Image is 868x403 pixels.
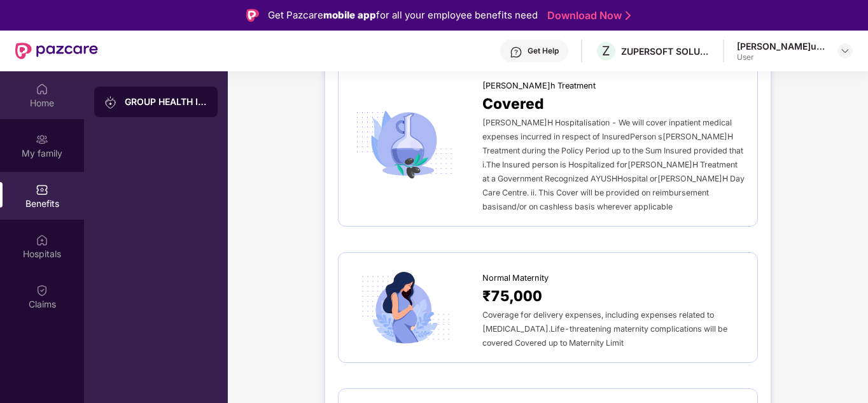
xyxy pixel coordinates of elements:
[482,285,542,308] span: ₹75,000
[510,46,522,59] img: svg+xml;base64,PHN2ZyBpZD0iSGVscC0zMngzMiIgeG1sbnM9Imh0dHA6Ly93d3cudzMub3JnLzIwMDAvc3ZnIiB3aWR0aD...
[125,95,207,108] div: GROUP HEALTH INSURANCE
[840,46,850,56] img: svg+xml;base64,PHN2ZyBpZD0iRHJvcGRvd24tMzJ4MzIiIHhtbG5zPSJodHRwOi8vd3d3LnczLm9yZy8yMDAwL3N2ZyIgd2...
[246,9,259,22] img: Logo
[737,52,826,62] div: User
[36,183,48,196] img: svg+xml;base64,PHN2ZyBpZD0iQmVuZWZpdHMiIHhtbG5zPSJodHRwOi8vd3d3LnczLm9yZy8yMDAwL3N2ZyIgd2lkdGg9Ij...
[626,9,631,22] img: Stroke
[528,46,559,56] div: Get Help
[351,107,457,180] img: icon
[482,92,544,115] span: Covered
[547,9,627,22] a: Download Now
[36,234,48,246] img: svg+xml;base64,PHN2ZyBpZD0iSG9zcGl0YWxzIiB4bWxucz0iaHR0cDovL3d3dy53My5vcmcvMjAwMC9zdmciIHdpZHRoPS...
[351,271,457,344] img: icon
[15,43,98,59] img: New Pazcare Logo
[104,96,117,109] img: svg+xml;base64,PHN2ZyB3aWR0aD0iMjAiIGhlaWdodD0iMjAiIHZpZXdCb3g9IjAgMCAyMCAyMCIgZmlsbD0ibm9uZSIgeG...
[268,8,538,23] div: Get Pazcare for all your employee benefits need
[737,40,826,52] div: [PERSON_NAME]u M R
[36,284,48,297] img: svg+xml;base64,PHN2ZyBpZD0iQ2xhaW0iIHhtbG5zPSJodHRwOi8vd3d3LnczLm9yZy8yMDAwL3N2ZyIgd2lkdGg9IjIwIi...
[482,118,745,211] span: [PERSON_NAME]H Hospitalisation - We will cover inpatient medical expenses incurred in respect of ...
[482,310,727,348] span: Coverage for delivery expenses, including expenses related to [MEDICAL_DATA].Life-threatening mat...
[36,133,48,146] img: svg+xml;base64,PHN2ZyB3aWR0aD0iMjAiIGhlaWdodD0iMjAiIHZpZXdCb3g9IjAgMCAyMCAyMCIgZmlsbD0ibm9uZSIgeG...
[482,80,596,92] span: [PERSON_NAME]h Treatment
[323,9,376,21] strong: mobile app
[621,45,710,57] div: ZUPERSOFT SOLUTIONS PRIVATE LIMITED
[36,83,48,95] img: svg+xml;base64,PHN2ZyBpZD0iSG9tZSIgeG1sbnM9Imh0dHA6Ly93d3cudzMub3JnLzIwMDAvc3ZnIiB3aWR0aD0iMjAiIG...
[602,43,610,59] span: Z
[482,272,549,285] span: Normal Maternity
